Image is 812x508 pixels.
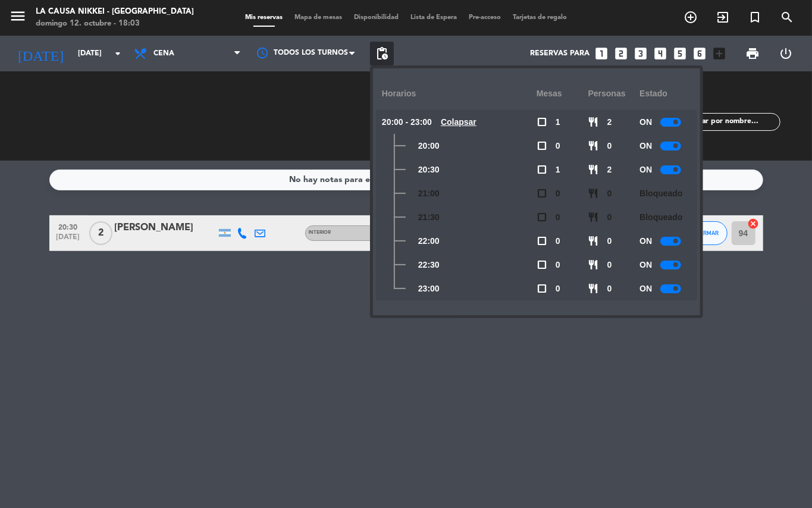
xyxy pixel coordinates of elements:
span: check_box_outline_blank [537,117,547,127]
span: 0 [607,258,612,272]
div: [PERSON_NAME] [115,220,216,236]
span: check_box_outline_blank [537,164,547,175]
span: restaurant [588,212,599,222]
i: exit_to_app [716,10,730,24]
span: 0 [556,258,560,272]
div: No hay notas para este servicio. Haz clic para agregar una [289,173,523,187]
span: 0 [556,187,560,200]
div: domingo 12. octubre - 18:03 [36,18,194,30]
span: 0 [556,139,560,153]
i: arrow_drop_down [111,46,125,61]
div: LOG OUT [769,36,803,71]
span: ON [639,163,652,177]
span: 20:00 - 23:00 [382,115,432,129]
span: 21:00 [418,187,440,200]
span: check_box_outline_blank [537,188,547,199]
span: ON [639,282,652,296]
span: INTERIOR [309,230,331,235]
span: 2 [607,115,612,129]
span: ON [639,234,652,248]
span: 0 [607,139,612,153]
div: Horarios [382,77,537,110]
span: restaurant [588,188,599,199]
span: restaurant [588,117,599,127]
span: 22:30 [418,258,440,272]
div: La Causa Nikkei - [GEOGRAPHIC_DATA] [36,6,194,18]
span: Disponibilidad [348,14,405,21]
input: Filtrar por nombre... [688,115,780,128]
span: 23:00 [418,282,440,296]
span: 0 [607,282,612,296]
span: Lista de Espera [405,14,463,21]
span: ON [639,139,652,153]
div: Estado [639,77,691,110]
span: 20:30 [54,219,83,233]
i: search [780,10,794,24]
span: 2 [607,163,612,177]
span: check_box_outline_blank [537,259,547,270]
span: check_box_outline_blank [537,283,547,294]
span: 20:30 [418,163,440,177]
span: 0 [556,211,560,224]
u: Colapsar [441,117,476,127]
i: looks_4 [653,46,669,61]
span: restaurant [588,164,599,175]
i: looks_5 [673,46,688,61]
span: Mapa de mesas [289,14,348,21]
span: Reservas para [531,49,590,58]
span: restaurant [588,259,599,270]
i: looks_6 [692,46,708,61]
span: 20:00 [418,139,440,153]
span: 0 [556,282,560,296]
i: add_circle_outline [684,10,698,24]
span: Bloqueado [639,211,682,224]
span: Cena [153,49,174,58]
span: 0 [556,234,560,248]
i: power_settings_new [779,46,794,61]
i: looks_3 [634,46,649,61]
i: add_box [712,46,728,61]
span: 0 [607,234,612,248]
i: cancel [748,218,760,230]
span: pending_actions [375,46,389,61]
i: [DATE] [9,40,72,67]
span: 1 [556,115,560,129]
span: restaurant [588,236,599,246]
span: check_box_outline_blank [537,140,547,151]
span: Tarjetas de regalo [507,14,573,21]
span: print [745,46,760,61]
i: looks_one [594,46,610,61]
span: 0 [607,211,612,224]
span: Bloqueado [639,187,682,200]
span: restaurant [588,140,599,151]
span: check_box_outline_blank [537,236,547,246]
button: menu [9,7,27,29]
span: 21:30 [418,211,440,224]
span: 22:00 [418,234,440,248]
div: personas [588,77,640,110]
span: ON [639,258,652,272]
i: menu [9,7,27,25]
span: check_box_outline_blank [537,212,547,222]
span: 0 [607,187,612,200]
span: restaurant [588,283,599,294]
span: Mis reservas [239,14,289,21]
span: 1 [556,163,560,177]
span: Pre-acceso [463,14,507,21]
span: ON [639,115,652,129]
i: turned_in_not [748,10,762,24]
div: Mesas [537,77,588,110]
span: [DATE] [54,233,83,247]
i: looks_two [614,46,629,61]
span: 2 [89,221,112,245]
